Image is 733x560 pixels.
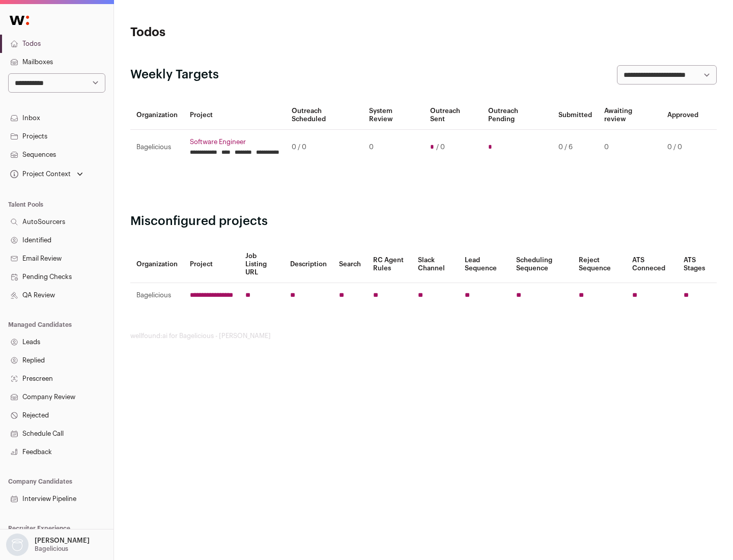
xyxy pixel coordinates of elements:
th: Organization [130,101,184,130]
button: Open dropdown [8,167,85,181]
span: / 0 [436,143,445,151]
th: Outreach Sent [424,101,483,130]
td: 0 / 6 [552,130,598,165]
td: Bagelicious [130,130,184,165]
td: 0 [598,130,661,165]
th: Submitted [552,101,598,130]
td: 0 / 0 [661,130,704,165]
div: Project Context [8,170,71,178]
img: Wellfound [4,10,35,31]
h1: Todos [130,24,326,41]
th: Reject Sequence [573,246,627,283]
th: Organization [130,246,184,283]
th: ATS Conneced [626,246,677,283]
th: Description [284,246,333,283]
th: System Review [363,101,424,130]
footer: wellfound:ai for Bagelicious - [PERSON_NAME] [130,332,717,340]
th: ATS Stages [678,246,717,283]
th: Lead Sequence [459,246,510,283]
td: Bagelicious [130,283,184,308]
h2: Weekly Targets [130,67,219,83]
a: Software Engineer [190,138,279,146]
th: Project [184,101,286,130]
td: 0 / 0 [286,130,363,165]
th: Search [333,246,367,283]
td: 0 [363,130,424,165]
th: Job Listing URL [239,246,284,283]
p: [PERSON_NAME] [35,537,90,545]
th: Outreach Scheduled [286,101,363,130]
th: Awaiting review [598,101,661,130]
h2: Misconfigured projects [130,213,717,230]
th: Slack Channel [412,246,459,283]
th: Outreach Pending [482,101,552,130]
th: Project [184,246,239,283]
th: Approved [661,101,704,130]
th: RC Agent Rules [367,246,411,283]
th: Scheduling Sequence [510,246,573,283]
p: Bagelicious [35,545,68,553]
button: Open dropdown [4,534,92,556]
img: nopic.png [6,534,29,556]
